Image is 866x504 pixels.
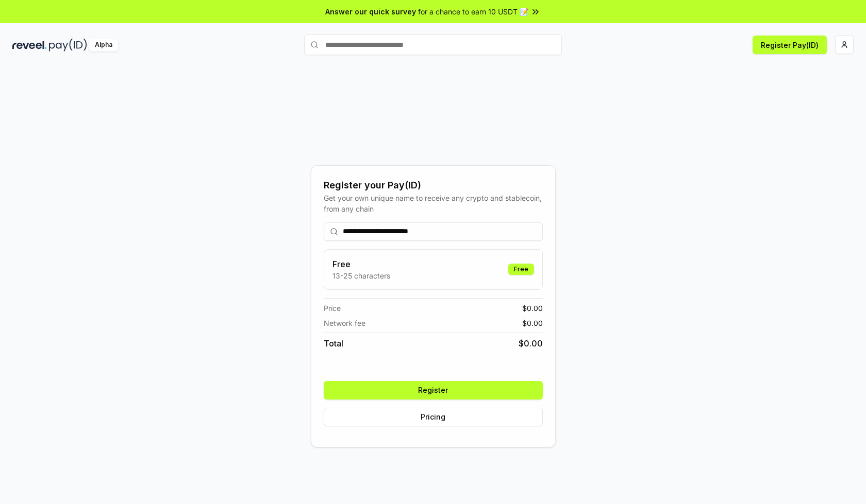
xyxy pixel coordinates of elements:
button: Pricing [324,408,543,426]
p: 13-25 characters [332,270,390,281]
span: Price [324,303,341,314]
div: Alpha [89,39,118,51]
span: $ 0.00 [519,337,543,350]
img: pay_id [49,39,87,51]
button: Register [324,381,543,399]
button: Register Pay(ID) [753,36,827,54]
span: $ 0.00 [522,303,543,314]
span: Answer our quick survey [325,6,416,17]
span: Network fee [324,318,365,328]
span: $ 0.00 [522,318,543,328]
div: Get your own unique name to receive any crypto and stablecoin, from any chain [324,193,543,214]
div: Register your Pay(ID) [324,178,543,193]
span: for a chance to earn 10 USDT 📝 [418,6,528,17]
img: reveel_dark [12,39,47,51]
h3: Free [332,258,390,270]
div: Free [508,264,534,275]
span: Total [324,337,343,350]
